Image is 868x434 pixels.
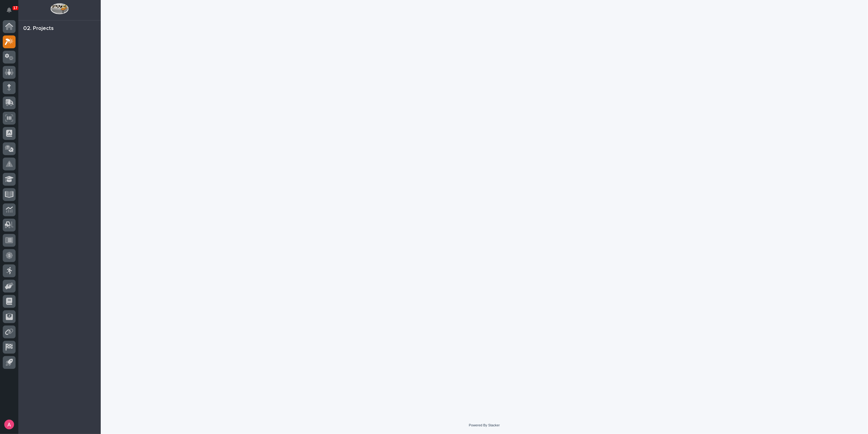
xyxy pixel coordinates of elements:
a: Powered By Stacker [469,423,500,427]
div: 02. Projects [23,25,54,32]
div: Notifications17 [8,7,16,17]
img: Workspace Logo [50,3,68,14]
p: 17 [13,6,17,10]
button: users-avatar [3,418,16,431]
button: Notifications [3,4,16,16]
